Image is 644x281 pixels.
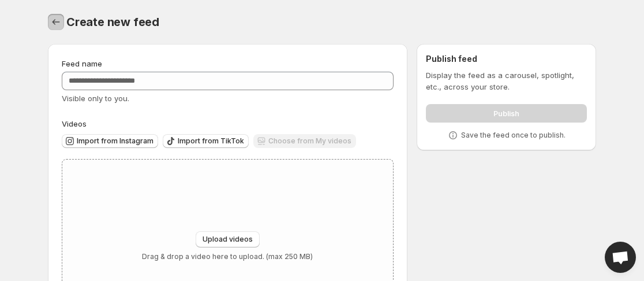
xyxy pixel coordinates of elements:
span: Create new feed [66,15,159,29]
span: Visible only to you. [62,94,129,103]
button: Upload videos [196,231,260,247]
button: Settings [48,14,64,30]
span: Import from TikTok [178,136,244,146]
span: Import from Instagram [77,136,153,146]
p: Display the feed as a carousel, spotlight, etc., across your store. [426,69,587,93]
span: Feed name [62,59,102,68]
span: Upload videos [203,235,253,244]
p: Save the feed once to publish. [461,131,566,140]
span: Videos [62,119,87,128]
p: Drag & drop a video here to upload. (max 250 MB) [142,252,313,261]
button: Import from Instagram [62,134,158,148]
h2: Publish feed [426,53,587,65]
button: Import from TikTok [163,134,249,148]
div: Open chat [605,242,636,273]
